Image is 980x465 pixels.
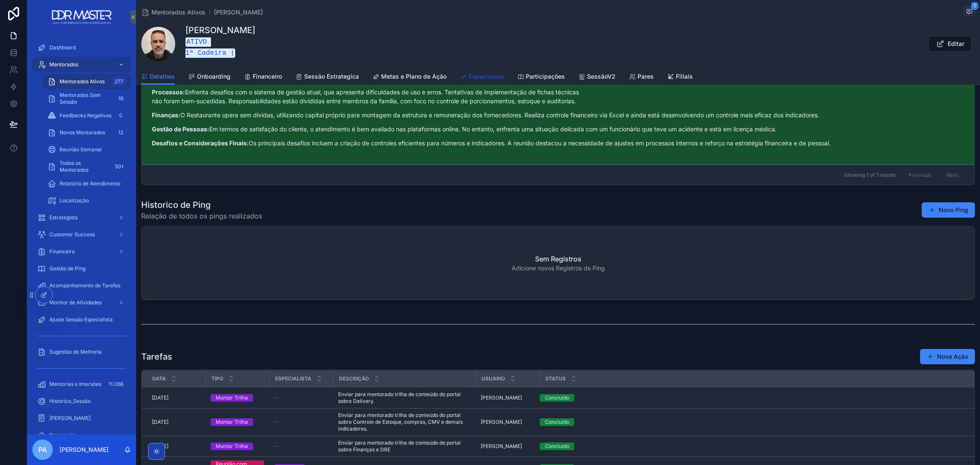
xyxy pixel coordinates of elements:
[49,432,77,439] span: Renovação
[49,398,91,405] span: Historico_Sessão
[49,231,95,238] span: Customer Success
[43,74,131,89] a: Mentorados Ativos277
[185,37,235,58] code: ATIVO 1ª Cadeira |
[152,394,168,401] span: [DATE]
[32,428,131,443] a: Renovação
[32,57,131,72] a: Mentorados
[152,88,185,96] strong: Processos:
[214,8,263,17] a: [PERSON_NAME]
[185,24,255,36] h1: [PERSON_NAME]
[60,146,102,153] span: Reunião Semanal
[296,69,359,86] a: Sessão Estrategica
[338,439,470,453] span: Enviar para mentorado trilha de conteúdo do portal sobre Finanças e DRE
[32,210,131,225] a: Estrategista
[43,108,131,123] a: Feedbacks Negativos0
[667,69,693,86] a: Filiais
[948,40,964,48] span: Editar
[339,375,369,382] span: Descrição
[152,111,964,119] p: O Restaurante opera sem dívidas, utilizando capital próprio para montagem da estrutura e remunera...
[60,445,108,454] p: [PERSON_NAME]
[116,111,126,121] div: 0
[60,180,120,187] span: Relatório de Atendimento
[32,278,131,293] a: Acompanhamento de Tarefas
[43,125,131,140] a: Novos Mentorados12
[32,261,131,276] a: Gestão de Ping
[52,10,111,24] img: App logo
[545,442,569,450] div: Concluido
[481,394,522,401] span: [PERSON_NAME]
[481,375,505,382] span: Usuario
[49,299,102,306] span: Monitor de Atividades
[60,92,112,105] span: Mentorados Sem Sessão
[304,72,359,81] span: Sessão Estrategica
[197,72,231,81] span: Onboarding
[49,265,85,272] span: Gestão de Ping
[112,77,126,87] div: 277
[275,375,311,382] span: Especialista
[43,142,131,157] a: Reunião Semanal
[460,69,504,86] a: Especialista
[141,351,172,363] h1: Tarefas
[60,78,105,85] span: Mentorados Ativos
[27,34,136,434] div: scrollable content
[152,88,964,105] p: Enfrenta desafios com o sistema de gestão atual, que apresenta dificuldades de uso e erros. Tenta...
[49,44,76,51] span: Dashboard
[152,419,168,425] span: [DATE]
[526,72,565,81] span: Participações
[274,443,279,450] span: --
[32,411,131,426] a: [PERSON_NAME]
[216,394,248,402] div: Montar Trilha
[152,111,180,119] strong: Finanças:
[43,91,131,106] a: Mentorados Sem Sessão16
[188,69,231,86] a: Onboarding
[535,254,581,264] h2: Sem Registros
[638,72,654,81] span: Pares
[964,7,975,17] button: 1
[971,2,979,10] span: 1
[32,344,131,360] a: Sugestão de Melhoria
[152,375,166,382] span: Data
[32,312,131,327] a: Ajuste Sessão Especialista
[43,159,131,174] a: Todos os Mentorados501
[338,391,470,405] span: Enviar para mentorado trilha de conteúdo do portal sobre Delivery.
[116,128,126,138] div: 12
[676,72,693,81] span: Filiais
[211,375,223,382] span: Tipo
[381,72,447,81] span: Metas e Plano de Ação
[929,36,971,51] button: Editar
[578,69,615,86] a: SessãoV2
[844,172,896,179] span: Showing 1 of 1 results
[32,244,131,259] a: Financeiro
[49,282,120,289] span: Acompanhamento de Tarefas
[32,377,131,392] a: Mentorias e Imersões11.066
[150,72,175,81] span: Detalhes
[49,349,102,355] span: Sugestão de Melhoria
[512,264,605,272] span: Adicione novos Registros de Ping
[152,139,964,147] p: Os principais desafios incluem a criação de controles eficientes para números e indicadores. A re...
[141,199,262,211] h1: Historico de Ping
[151,8,205,17] span: Mentorados Ativos
[112,162,126,172] div: 501
[152,125,964,133] p: Em termos de satisfação do cliente, o atendimento é bem avaliado nas plataformas online. No entan...
[517,69,565,86] a: Participações
[338,412,470,432] span: Enviar para mentorado trilha de conteúdo do portal sobre Controle de Estoque, compras, CMV e dema...
[60,197,89,204] span: Localização
[116,94,126,104] div: 16
[38,445,47,455] span: PA
[274,419,279,425] span: --
[922,202,975,218] button: Novo Ping
[49,381,101,388] span: Mentorias e Imersões
[629,69,654,86] a: Pares
[60,129,105,136] span: Novos Mentorados
[49,61,78,68] span: Mentorados
[274,394,279,401] span: --
[60,160,109,173] span: Todos os Mentorados
[253,72,282,81] span: Financeiro
[152,139,249,147] strong: Desafios e Considerações Finais:
[43,193,131,208] a: Localização
[587,72,615,81] span: SessãoV2
[49,248,75,255] span: Financeiro
[43,176,131,191] a: Relatório de Atendimento
[216,418,248,426] div: Montar Trilha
